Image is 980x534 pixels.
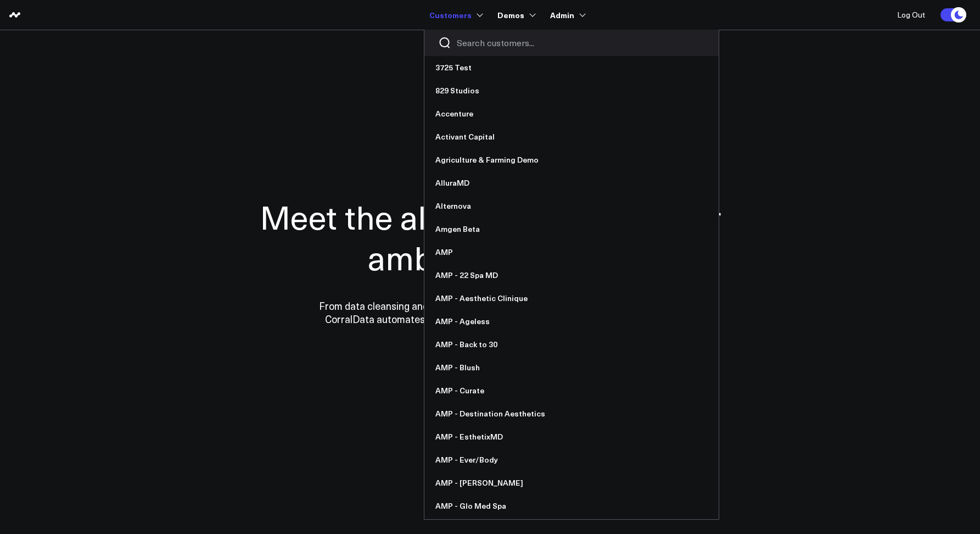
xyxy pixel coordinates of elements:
a: Demos [497,5,534,25]
a: AMP - [PERSON_NAME] [424,471,719,494]
a: AMP - Aesthetic Clinique [424,287,719,310]
a: 3725 Test [424,56,719,79]
a: AMP - 22 Spa MD [424,264,719,287]
a: AMP [424,241,719,264]
a: 829 Studios [424,79,719,102]
a: AMP - EsthetixMD [424,425,719,448]
a: Admin [550,5,584,25]
a: Agriculture & Farming Demo [424,148,719,171]
a: AMP - Ever/Body [424,448,719,471]
a: AMP - Curate [424,379,719,402]
a: Accenture [424,102,719,125]
a: AMP - Destination Aesthetics [424,402,719,425]
a: Alternova [424,194,719,218]
a: Customers [429,5,481,25]
button: Search customers button [438,36,451,49]
a: Activant Capital [424,125,719,148]
a: AMP - Back to 30 [424,333,719,356]
a: AMP - Ageless [424,310,719,333]
a: Amgen Beta [424,218,719,241]
a: AlluraMD [424,171,719,194]
p: From data cleansing and integration to personalized dashboards and insights, CorralData automates... [295,299,685,326]
input: Search customers input [457,37,705,49]
a: AMP - Glo Med Spa [424,494,719,518]
h1: Meet the all-in-one data hub for ambitious teams [221,196,759,277]
a: AMP - Blush [424,356,719,379]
